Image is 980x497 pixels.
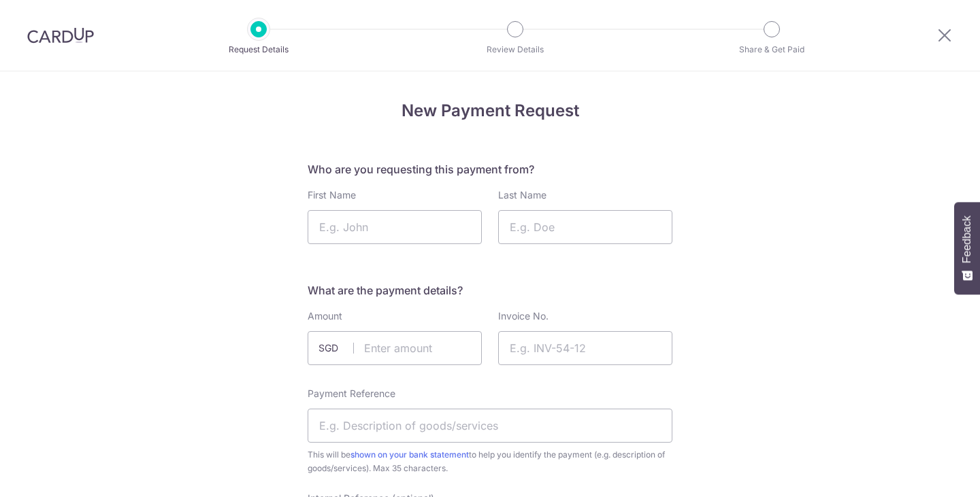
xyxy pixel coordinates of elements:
[350,449,469,460] a: shown on your bank statement
[308,309,342,323] label: Amount
[721,43,822,56] p: Share & Get Paid
[498,210,672,244] input: E.g. Doe
[308,282,672,298] h5: What are the payment details?
[308,387,395,400] label: Payment Reference
[498,331,672,365] input: E.g. INV-54-12
[318,341,354,355] span: SGD
[308,99,672,123] h4: New Payment Request
[308,409,672,443] input: E.g. Description of goods/services
[308,331,482,365] input: Enter amount
[308,161,672,177] h5: Who are you requesting this payment from?
[961,216,973,263] span: Feedback
[308,210,482,244] input: E.g. John
[465,43,566,56] p: Review Details
[27,27,94,44] img: CardUp
[498,188,546,202] label: Last Name
[208,43,309,56] p: Request Details
[308,448,672,475] span: This will be to help you identify the payment (e.g. description of goods/services). Max 35 charac...
[892,456,966,490] iframe: Opens a widget where you can find more information
[308,188,356,202] label: First Name
[954,202,980,294] button: Feedback - Show survey
[498,309,549,323] label: Invoice No.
